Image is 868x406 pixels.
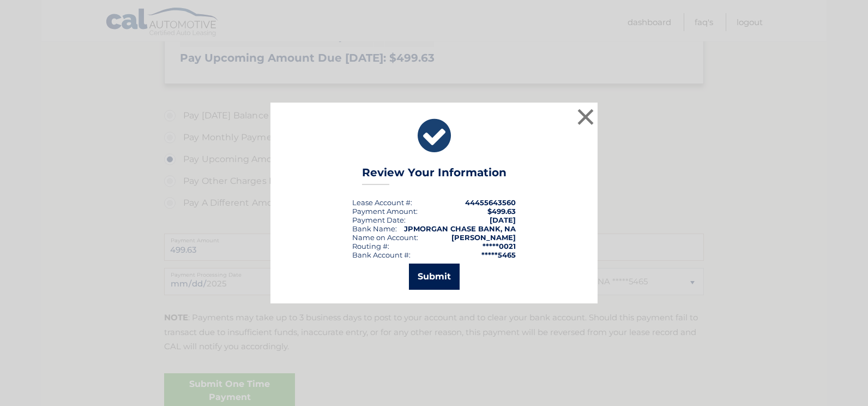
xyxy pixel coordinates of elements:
[352,242,389,250] div: Routing #:
[352,207,418,216] div: Payment Amount:
[451,233,516,242] strong: [PERSON_NAME]
[352,233,418,242] div: Name on Account:
[404,224,516,233] strong: JPMORGAN CHASE BANK, NA
[352,198,412,207] div: Lease Account #:
[575,106,596,128] button: ×
[490,216,516,224] span: [DATE]
[352,224,397,233] div: Bank Name:
[352,216,406,224] div: :
[362,166,507,185] h3: Review Your Information
[465,198,516,207] strong: 44455643560
[409,264,460,290] button: Submit
[487,207,516,216] span: $499.63
[352,216,404,224] span: Payment Date
[352,250,411,259] div: Bank Account #:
